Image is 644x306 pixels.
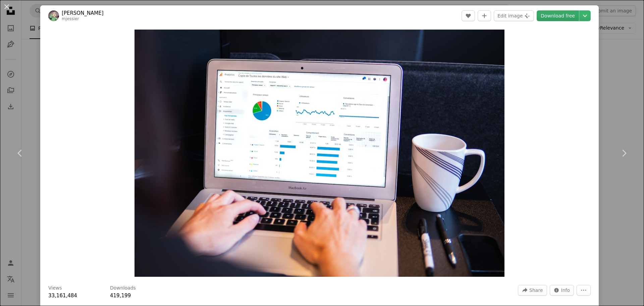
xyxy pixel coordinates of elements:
button: Share this image [518,285,547,296]
button: More Actions [577,285,591,296]
h3: Downloads [110,285,136,292]
a: Download free [537,10,579,21]
button: Add to Collection [478,10,491,21]
button: Choose download size [579,10,591,21]
span: Info [561,285,570,295]
img: person using macbook pro on black table [135,30,505,277]
button: Stats about this image [550,285,574,296]
span: Share [529,285,543,295]
button: Like [462,10,475,21]
h3: Views [48,285,62,292]
a: mjessier [62,16,79,21]
span: 419,199 [110,293,131,299]
button: Zoom in on this image [135,30,505,277]
a: Next [604,121,644,185]
a: [PERSON_NAME] [62,10,104,16]
img: Go to Myriam Jessier's profile [48,10,59,21]
span: 33,161,484 [48,293,77,299]
button: Edit image [494,10,534,21]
